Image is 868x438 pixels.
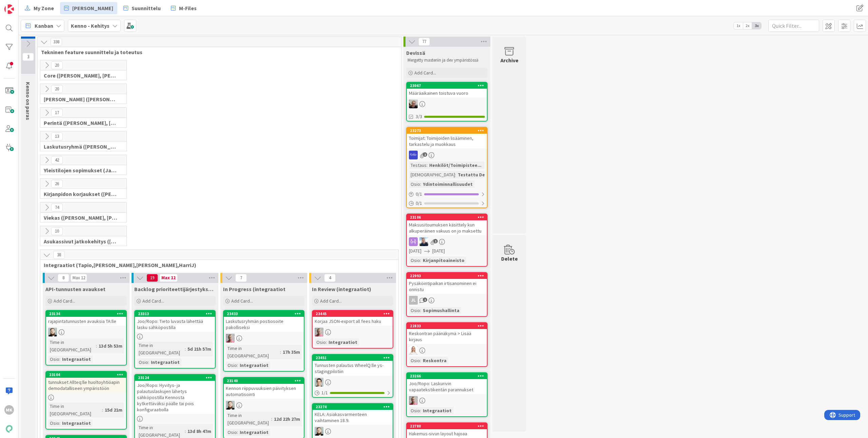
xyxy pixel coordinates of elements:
span: : [148,358,149,366]
span: Asukassivut jatkokehitys (Rasmus, TommiH, Bella) [44,238,118,245]
span: Perintä (Jaakko, PetriH, MikkoV, Pasi) [44,119,118,126]
div: Time in [GEOGRAPHIC_DATA] [48,402,102,417]
span: 38 [53,251,65,259]
div: 23273 [410,128,487,133]
span: 42 [51,156,63,164]
span: 3/3 [416,113,422,120]
div: SH [224,401,304,410]
div: HJ [224,334,304,343]
span: 2x [743,22,752,29]
span: 74 [51,203,63,212]
div: Integraatiot [149,358,181,366]
a: [PERSON_NAME] [60,2,117,14]
div: 23104 [46,372,126,378]
span: [DATE] [409,247,421,255]
div: 23451 [313,355,393,361]
span: : [96,342,97,350]
div: Osio [409,257,420,264]
div: Osio [226,362,237,369]
div: MK [4,405,14,415]
div: 23445Korjaa JSON-export all fees haku [313,311,393,326]
span: Tekninen feature suunnittelu ja toteutus [41,49,393,56]
span: 3 [22,53,34,61]
div: 23106 [410,215,487,220]
a: 23067Määräaikainen toistuva vuoroJH3/3 [406,82,488,122]
span: 1 [423,298,427,302]
div: Henkilöt/Toimipistee... [428,161,483,169]
img: HJ [409,396,418,405]
span: : [237,362,238,369]
a: 23104tunnukset Allteq:lle huoltoyhtiöapin demodatalliseen ympäristöönTime in [GEOGRAPHIC_DATA]:15... [45,371,127,430]
span: 20 [51,61,63,69]
span: : [185,428,186,435]
div: 17h 35m [281,348,302,356]
span: My Zone [34,4,54,12]
div: 22833 [410,324,487,328]
div: Sopimushallinta [421,307,461,314]
div: Testaus [409,161,427,169]
span: : [237,429,238,436]
div: 23106 [407,214,487,220]
span: In Progress (integraatiot [223,286,285,292]
span: Kirjanpidon korjaukset (Jussi, JaakkoHä) [44,191,118,197]
div: Integraatiot [60,355,93,363]
div: 15d 21m [103,406,124,414]
div: 23451 [316,355,393,360]
a: 22993Pysäköintipaikan irtisanominen ei onnistuJLOsio:Sopimushallinta [406,272,488,317]
div: 23266Joo/Ropo: Laskurivin vapaatekstikentän parannukset [407,373,487,394]
span: : [427,161,428,169]
div: 13d 8h 47m [186,428,213,435]
span: : [326,338,327,346]
div: Time in [GEOGRAPHIC_DATA] [137,342,185,356]
div: 23451Tunnusten palautus WheelQ:lle ys-stagingpilotiin [313,355,393,376]
div: Osio [409,307,420,314]
div: 23445 [313,311,393,317]
span: 13 [51,132,63,140]
img: JJ [419,237,428,246]
div: Integraatiot [238,362,270,369]
span: 0 / 1 [416,200,422,207]
span: 7 [235,274,247,282]
div: Osio [409,180,420,188]
span: : [185,345,186,353]
div: 22780 [410,424,487,429]
span: [DATE] [432,247,445,255]
div: Integraatiot [238,429,270,436]
div: 22833 [407,323,487,329]
div: 22993 [410,273,487,278]
div: 23313 [135,311,215,317]
span: 26 [51,180,63,188]
span: 77 [418,38,430,46]
div: Reskontran päänäkymä > Lisää kirjaus [407,329,487,344]
div: 23104 [49,372,126,377]
a: 23313Joo/Ropo: Tieto luvasta lähettää lasku sähköpostillaTime in [GEOGRAPHIC_DATA]:5d 21h 57mOsio... [134,310,216,369]
span: 2 [423,152,427,157]
a: 23134rajapintatunnusten avauksia TA:lleSHTime in [GEOGRAPHIC_DATA]:13d 5h 53mOsio:Integraatiot [45,310,127,366]
div: 23274 [313,404,393,410]
div: Tunnusten palautus WheelQ:lle ys-stagingpilotiin [313,361,393,376]
div: 23124Joo/Ropo: Hyvitys- ja palautuslaskujen lähetys sähköpostilla Kennosta kytkettäväksi päälle t... [135,375,215,414]
div: JL [407,296,487,305]
div: Joo/Ropo: Laskurivin vapaatekstikentän parannukset [407,379,487,394]
span: : [420,180,421,188]
div: Osio [409,407,420,414]
div: 23433 [227,311,304,316]
span: : [420,407,421,414]
div: JH [407,100,487,108]
div: 23313Joo/Ropo: Tieto luvasta lähettää lasku sähköpostilla [135,311,215,332]
div: Joo/Ropo: Hyvitys- ja palautuslaskujen lähetys sähköpostilla Kennosta kytkettäväksi päälle tai po... [135,381,215,414]
div: KELA: Asiakasvarmenteen vaihtaminen 18.9. [313,410,393,425]
div: 12d 22h 27m [272,415,302,423]
span: : [455,171,456,178]
span: 3x [752,22,761,29]
div: Integraatiot [60,419,93,427]
span: : [59,355,60,363]
div: Max 12 [161,276,176,280]
div: 23134rajapintatunnusten avauksia TA:lle [46,311,126,326]
span: : [280,348,281,356]
div: RS [407,151,487,159]
div: Integraatiot [327,338,359,346]
span: Backlog prioriteettijärjestyksessä (integraatiot) [134,286,216,292]
span: [PERSON_NAME] [72,4,113,12]
div: 22993 [407,273,487,279]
